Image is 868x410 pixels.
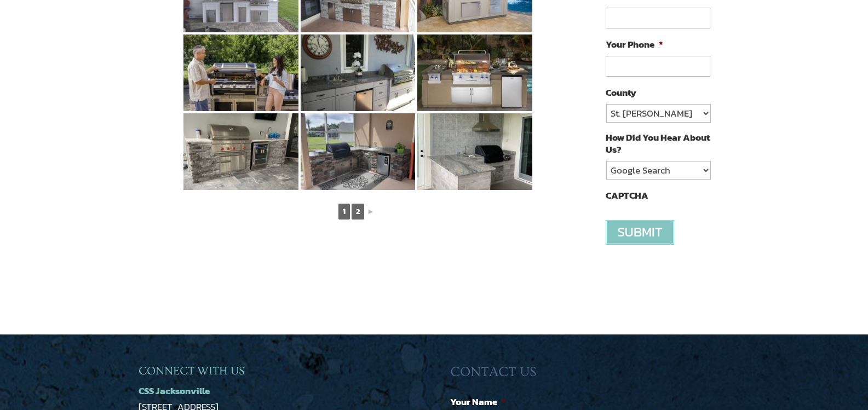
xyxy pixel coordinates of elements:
label: Your Name [450,396,506,408]
a: 2 [352,204,364,220]
img: 18 [183,34,298,111]
input: Submit [606,220,674,245]
label: Your Phone [606,38,663,50]
img: 21 [183,113,298,190]
span: 1 [338,204,350,220]
img: 23 [417,113,532,190]
a: CSS Jacksonville [139,384,210,398]
label: How Did You Hear About Us? [606,131,710,155]
img: 19 [301,34,416,111]
label: CAPTCHA [606,189,648,201]
h3: CONTACT US [450,364,729,386]
img: 20 [417,34,532,111]
a: ► [366,205,376,218]
span: CONNECT WITH US [139,365,244,377]
label: County [606,86,636,99]
img: 22 [301,113,416,190]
